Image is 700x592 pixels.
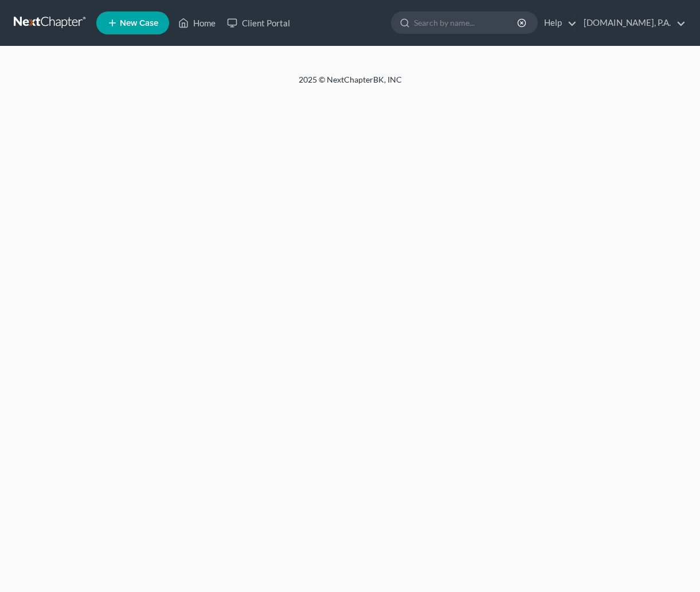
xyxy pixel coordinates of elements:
a: Help [538,13,577,33]
div: 2025 © NextChapterBK, INC [24,74,677,95]
a: Home [173,13,221,33]
span: New Case [120,19,158,28]
a: [DOMAIN_NAME], P.A. [578,13,686,33]
input: Search by name... [414,12,519,33]
a: Client Portal [221,13,296,33]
